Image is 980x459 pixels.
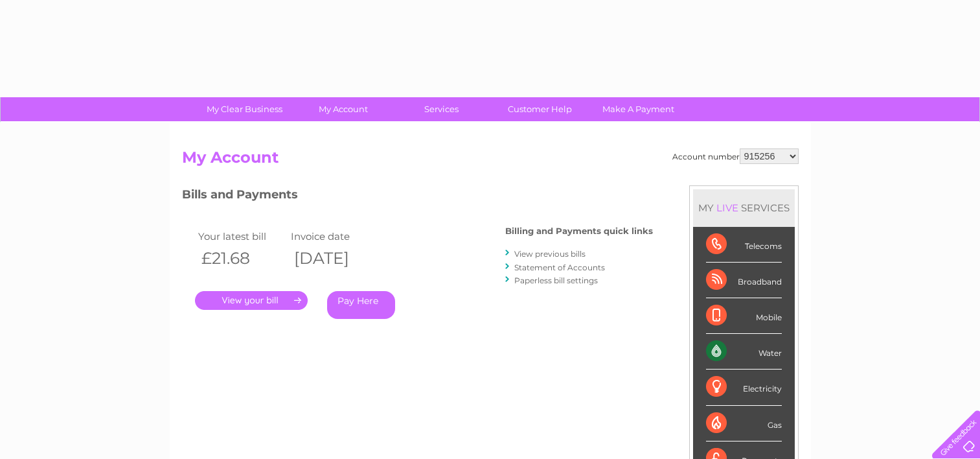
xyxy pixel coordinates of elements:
[514,276,598,285] a: Paperless bill settings
[182,148,799,173] h2: My Account
[327,291,395,319] a: Pay Here
[693,189,795,226] div: MY SERVICES
[706,370,782,405] div: Electricity
[195,291,308,310] a: .
[714,202,741,214] div: LIVE
[706,227,782,263] div: Telecoms
[514,263,605,272] a: Statement of Accounts
[514,249,586,259] a: View previous bills
[706,406,782,441] div: Gas
[706,334,782,370] div: Water
[388,97,495,121] a: Services
[486,97,593,121] a: Customer Help
[672,148,799,164] div: Account number
[505,226,653,236] h4: Billing and Payments quick links
[182,185,653,208] h3: Bills and Payments
[290,97,396,121] a: My Account
[706,263,782,298] div: Broadband
[288,228,381,245] td: Invoice date
[191,97,298,121] a: My Clear Business
[195,228,288,245] td: Your latest bill
[288,245,381,272] th: [DATE]
[706,298,782,334] div: Mobile
[585,97,692,121] a: Make A Payment
[195,245,288,272] th: £21.68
